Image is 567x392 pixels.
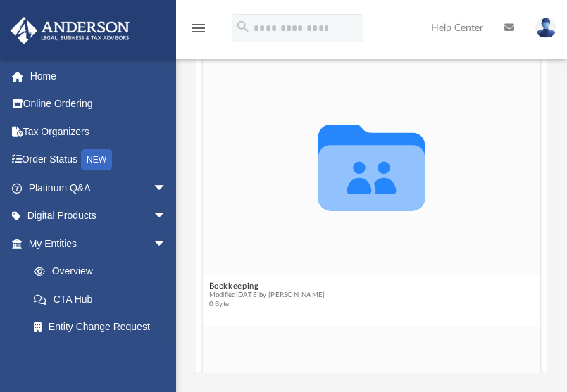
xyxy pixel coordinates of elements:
a: Entity Change Request [20,313,188,341]
span: arrow_drop_down [153,174,181,203]
button: Bookkeeping [208,282,325,291]
a: Platinum Q&Aarrow_drop_down [10,174,188,202]
a: Tax Organizers [10,118,188,146]
span: arrow_drop_down [153,202,181,231]
img: User Pic [535,18,556,38]
span: arrow_drop_down [153,229,181,258]
a: Order StatusNEW [10,146,188,175]
a: Binder Walkthrough [20,341,188,369]
span: Modified [DATE] by [PERSON_NAME] [208,291,325,300]
a: Home [10,62,188,90]
div: NEW [81,149,112,170]
a: Online Ordering [10,90,188,118]
a: My Entitiesarrow_drop_down [10,229,188,258]
i: search [235,19,251,34]
a: CTA Hub [20,285,188,313]
div: grid [196,53,547,373]
span: 0 Byte [208,300,325,309]
img: Anderson Advisors Platinum Portal [6,17,134,44]
a: Digital Productsarrow_drop_down [10,202,188,230]
i: menu [190,20,207,37]
a: menu [190,27,207,37]
a: Overview [20,258,188,286]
